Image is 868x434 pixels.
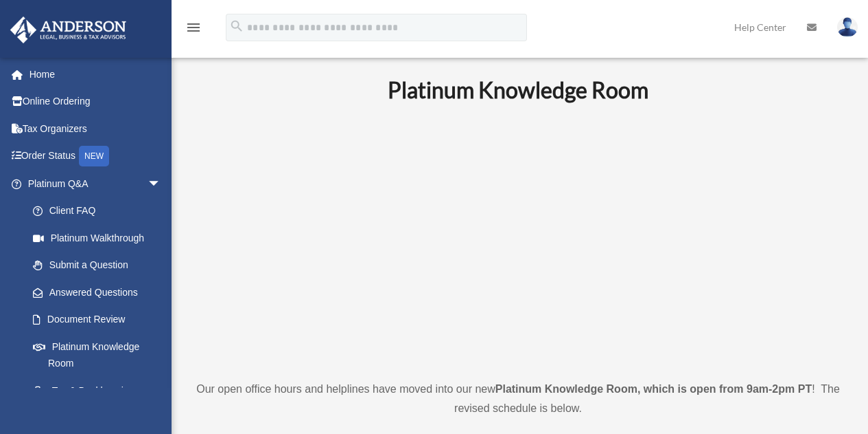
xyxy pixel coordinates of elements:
a: Platinum Q&Aarrow_drop_down [10,170,182,197]
a: Platinum Walkthrough [19,224,182,252]
a: Tax Organizers [10,115,182,142]
img: User Pic [837,17,858,37]
i: menu [185,19,202,36]
strong: Platinum Knowledge Room, which is open from 9am-2pm PT [495,383,812,395]
a: Client FAQ [19,197,182,225]
iframe: 231110_Toby_KnowledgeRoom [312,122,724,354]
b: Platinum Knowledge Room [388,76,648,103]
i: search [229,19,244,34]
a: menu [185,24,202,36]
a: Submit a Question [19,252,182,279]
a: Online Ordering [10,88,182,116]
a: Order StatusNEW [10,142,182,171]
img: Anderson Advisors Platinum Portal [6,17,130,43]
a: Document Review [19,306,182,334]
a: Platinum Knowledge Room [19,333,175,377]
div: NEW [79,146,109,166]
p: Our open office hours and helplines have moved into our new ! The revised schedule is below. [196,380,841,418]
span: arrow_drop_down [148,170,175,198]
a: Answered Questions [19,279,182,306]
a: Home [10,61,182,88]
a: Tax & Bookkeeping Packages [19,377,182,421]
